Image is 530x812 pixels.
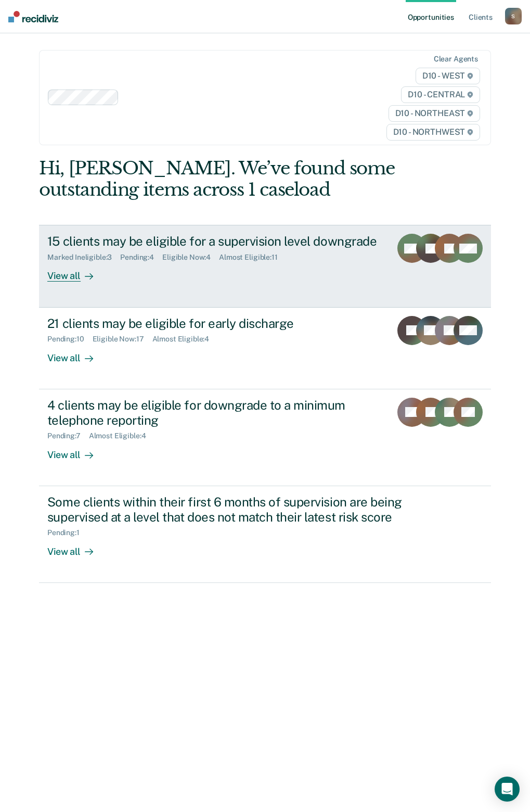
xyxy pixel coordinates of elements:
div: View all [47,440,106,461]
div: Pending : 10 [47,335,93,344]
div: View all [47,537,106,557]
span: D10 - CENTRAL [401,86,480,103]
div: Clear agents [434,55,478,64]
div: 21 clients may be eligible for early discharge [47,316,383,331]
div: Marked Ineligible : 3 [47,253,120,262]
div: Some clients within their first 6 months of supervision are being supervised at a level that does... [47,494,412,525]
span: D10 - NORTHWEST [386,124,480,141]
div: View all [47,344,106,364]
div: Pending : 7 [47,432,89,440]
div: Almost Eligible : 11 [219,253,286,262]
div: Open Intercom Messenger [495,777,520,802]
span: D10 - WEST [416,68,480,84]
div: Eligible Now : 4 [162,253,219,262]
a: 4 clients may be eligible for downgrade to a minimum telephone reportingPending:7Almost Eligible:... [39,389,491,486]
div: Almost Eligible : 4 [89,432,154,440]
div: View all [47,262,106,282]
div: 4 clients may be eligible for downgrade to a minimum telephone reporting [47,398,383,428]
div: Eligible Now : 17 [93,335,152,344]
div: Hi, [PERSON_NAME]. We’ve found some outstanding items across 1 caseload [39,158,400,200]
div: 15 clients may be eligible for a supervision level downgrade [47,234,383,249]
a: 21 clients may be eligible for early dischargePending:10Eligible Now:17Almost Eligible:4View all [39,308,491,389]
a: 15 clients may be eligible for a supervision level downgradeMarked Ineligible:3Pending:4Eligible ... [39,225,491,307]
div: Pending : 4 [120,253,162,262]
a: Some clients within their first 6 months of supervision are being supervised at a level that does... [39,486,491,583]
span: D10 - NORTHEAST [389,105,480,122]
div: Pending : 1 [47,528,88,537]
img: Recidiviz [8,11,58,22]
button: S [505,8,522,24]
div: Almost Eligible : 4 [152,335,218,344]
